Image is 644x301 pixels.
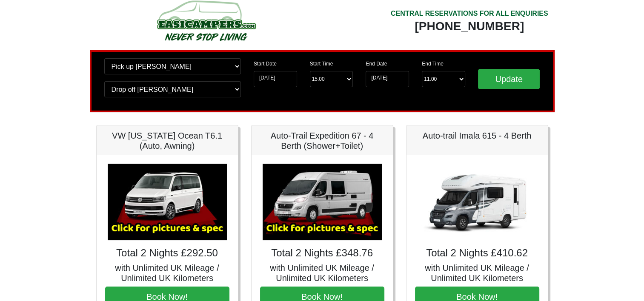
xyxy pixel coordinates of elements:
h5: with Unlimited UK Mileage / Unlimited UK Kilometers [415,263,539,283]
h4: Total 2 Nights £410.62 [415,247,539,259]
img: VW California Ocean T6.1 (Auto, Awning) [108,164,227,240]
h4: Total 2 Nights £292.50 [105,247,229,259]
h5: with Unlimited UK Mileage / Unlimited UK Kilometers [105,263,229,283]
label: End Date [366,60,387,68]
input: Start Date [254,71,297,87]
h5: with Unlimited UK Mileage / Unlimited UK Kilometers [260,263,384,283]
img: Auto-trail Imala 615 - 4 Berth [418,164,537,240]
h5: Auto-trail Imala 615 - 4 Berth [415,131,539,141]
input: Update [478,69,540,89]
img: Auto-Trail Expedition 67 - 4 Berth (Shower+Toilet) [263,164,382,240]
h5: Auto-Trail Expedition 67 - 4 Berth (Shower+Toilet) [260,131,384,151]
div: [PHONE_NUMBER] [391,19,548,34]
label: End Time [422,60,444,68]
h5: VW [US_STATE] Ocean T6.1 (Auto, Awning) [105,131,229,151]
label: Start Time [310,60,333,68]
input: Return Date [366,71,409,87]
div: CENTRAL RESERVATIONS FOR ALL ENQUIRIES [391,9,548,19]
label: Start Date [254,60,277,68]
h4: Total 2 Nights £348.76 [260,247,384,259]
